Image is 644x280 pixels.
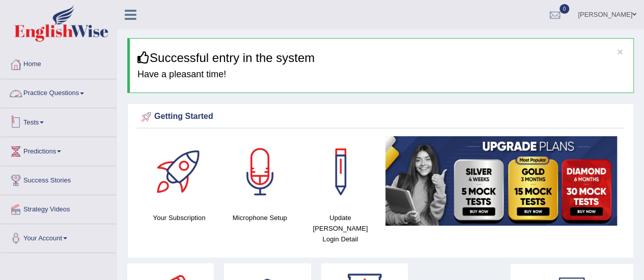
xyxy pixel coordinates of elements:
[1,166,117,192] a: Success Stories
[1,224,117,250] a: Your Account
[1,79,117,105] a: Practice Questions
[225,212,295,223] h4: Microphone Setup
[139,109,622,125] div: Getting Started
[385,136,617,226] img: small5.jpg
[617,46,623,57] button: ×
[137,51,626,65] h3: Successful entry in the system
[1,195,117,221] a: Strategy Videos
[1,137,117,163] a: Predictions
[144,212,214,223] h4: Your Subscription
[137,70,626,80] h4: Have a pleasant time!
[1,108,117,134] a: Tests
[305,212,375,244] h4: Update [PERSON_NAME] Login Detail
[559,4,570,14] span: 0
[1,50,117,76] a: Home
